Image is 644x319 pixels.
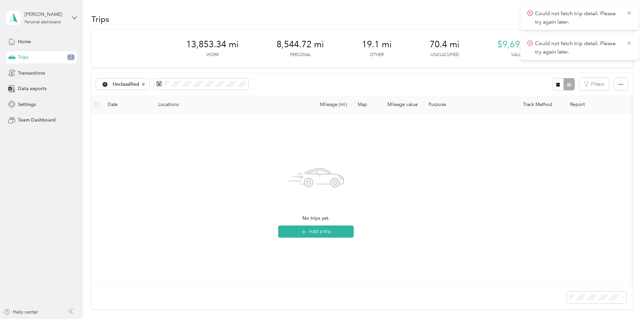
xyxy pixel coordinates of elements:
span: Settings [18,101,36,108]
th: Date [102,95,153,114]
span: Home [18,38,31,45]
span: 2 [67,54,75,60]
span: Trips [18,54,28,61]
span: 8,544.72 mi [276,39,324,50]
th: Purpose [423,95,518,114]
span: 70.4 mi [430,39,460,50]
div: [PERSON_NAME] [25,11,67,18]
th: Report [565,95,626,114]
span: Unclassified [113,82,140,87]
th: Mileage (mi) [308,95,352,114]
span: Transactions [18,70,45,77]
span: No trips yet. [302,215,330,222]
div: Personal dashboard [25,20,61,24]
span: $9,697.34 [497,39,537,50]
th: Map [352,95,376,114]
p: Unclassified [431,52,459,58]
p: Could not fetch trip detail. Please try again later. [535,39,621,56]
button: Add a trip [278,225,354,238]
th: Locations [153,95,308,114]
p: Could not fetch trip detail. Please try again later. [535,9,621,26]
th: Track Method [518,95,565,114]
h1: Trips [91,16,109,23]
p: Work [206,52,219,58]
button: Filters [579,78,609,90]
iframe: Everlance-gr Chat Button Frame [606,281,644,319]
p: Value [511,52,524,58]
span: 13,853.34 mi [186,39,239,50]
span: 19.1 mi [362,39,392,50]
button: Help center [4,309,38,316]
p: Other [370,52,384,58]
p: Personal [290,52,311,58]
span: Team Dashboard [18,116,56,124]
span: Data exports [18,85,47,92]
th: Mileage value [376,95,423,114]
